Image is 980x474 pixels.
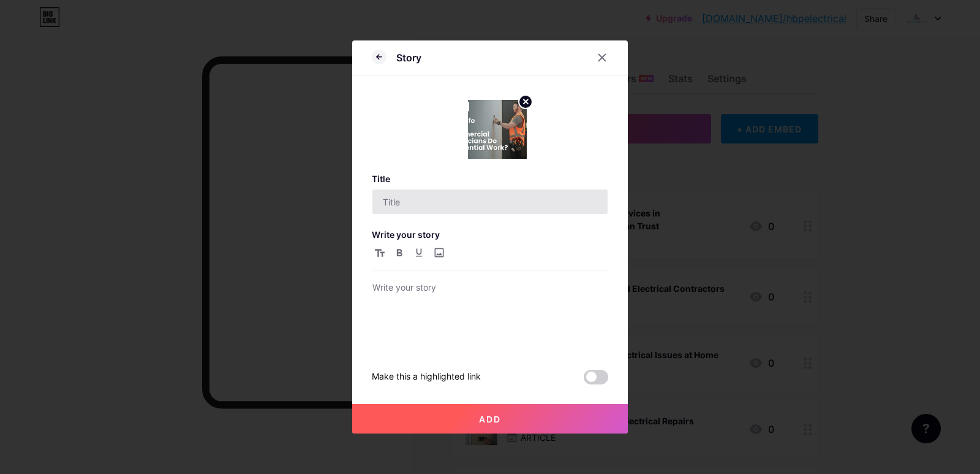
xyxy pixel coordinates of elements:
[479,414,501,424] span: Add
[396,50,421,65] div: Story
[372,174,608,184] h3: Title
[372,370,481,384] div: Make this a highlighted link
[352,404,628,434] button: Add
[372,229,608,240] h3: Write your story
[468,100,527,159] img: link_thumbnail
[372,189,608,214] input: Title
